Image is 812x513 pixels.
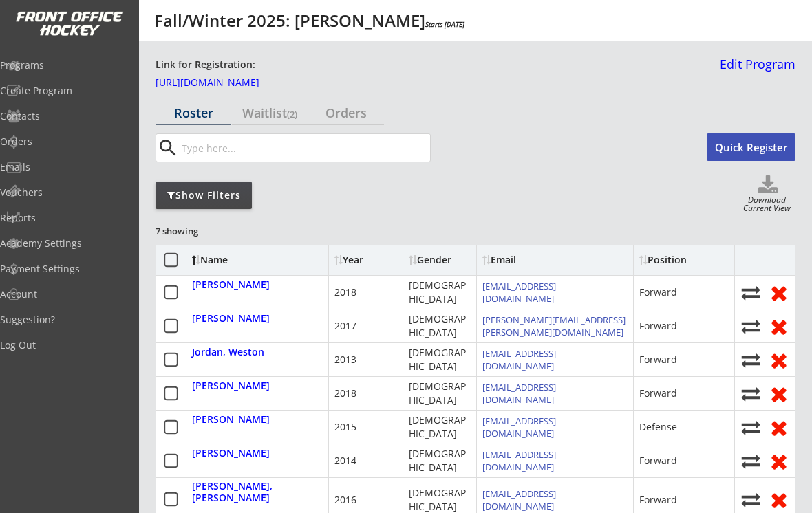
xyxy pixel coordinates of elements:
[482,347,556,372] a: [EMAIL_ADDRESS][DOMAIN_NAME]
[768,489,790,510] button: Remove from roster (no refund)
[482,488,556,512] a: [EMAIL_ADDRESS][DOMAIN_NAME]
[154,12,464,29] div: Fall/Winter 2025: [PERSON_NAME]
[740,175,795,196] button: Click to download full roster. Your browser settings may try to block it, check your security set...
[740,351,761,369] button: Move player
[192,380,270,392] div: [PERSON_NAME]
[409,255,471,265] div: Gender
[156,107,231,119] div: Roster
[334,420,356,434] div: 2015
[482,415,556,439] a: [EMAIL_ADDRESS][DOMAIN_NAME]
[639,319,677,333] div: Forward
[308,107,384,119] div: Orders
[156,58,257,72] div: Link for Registration:
[192,255,304,265] div: Name
[409,486,471,513] div: [DEMOGRAPHIC_DATA]
[740,452,761,470] button: Move player
[156,188,252,202] div: Show Filters
[192,414,270,426] div: [PERSON_NAME]
[768,417,790,438] button: Remove from roster (no refund)
[334,255,396,265] div: Year
[740,490,761,509] button: Move player
[409,279,471,305] div: [DEMOGRAPHIC_DATA]
[232,107,308,119] div: Waitlist
[639,255,729,265] div: Position
[409,312,471,339] div: [DEMOGRAPHIC_DATA]
[707,133,795,161] button: Quick Register
[192,313,270,325] div: [PERSON_NAME]
[192,481,323,504] div: [PERSON_NAME], [PERSON_NAME]
[768,383,790,404] button: Remove from roster (no refund)
[334,285,356,299] div: 2018
[409,380,471,406] div: [DEMOGRAPHIC_DATA]
[192,279,270,291] div: [PERSON_NAME]
[714,58,795,82] a: Edit Program
[740,384,761,403] button: Move player
[768,282,790,303] button: Remove from roster (no refund)
[740,317,761,336] button: Move player
[482,255,606,265] div: Email
[738,196,795,215] div: Download Current View
[334,353,356,367] div: 2013
[482,381,556,406] a: [EMAIL_ADDRESS][DOMAIN_NAME]
[192,347,264,358] div: Jordan, Weston
[334,386,356,400] div: 2018
[425,19,464,29] em: Starts [DATE]
[482,280,556,305] a: [EMAIL_ADDRESS][DOMAIN_NAME]
[639,493,677,507] div: Forward
[639,353,677,367] div: Forward
[156,225,255,237] div: 7 showing
[482,314,626,338] a: [PERSON_NAME][EMAIL_ADDRESS][PERSON_NAME][DOMAIN_NAME]
[409,413,471,440] div: [DEMOGRAPHIC_DATA]
[156,137,179,159] button: search
[768,316,790,337] button: Remove from roster (no refund)
[639,454,677,468] div: Forward
[156,78,293,93] a: [URL][DOMAIN_NAME]
[334,454,356,468] div: 2014
[639,420,677,434] div: Defense
[768,450,790,472] button: Remove from roster (no refund)
[409,447,471,474] div: [DEMOGRAPHIC_DATA]
[740,283,761,302] button: Move player
[15,11,124,36] img: FOH%20White%20Logo%20Transparent.png
[334,319,356,333] div: 2017
[409,346,471,373] div: [DEMOGRAPHIC_DATA]
[179,134,430,162] input: Type here...
[740,418,761,437] button: Move player
[768,349,790,371] button: Remove from roster (no refund)
[639,285,677,299] div: Forward
[334,493,356,507] div: 2016
[192,448,270,459] div: [PERSON_NAME]
[287,108,297,120] font: (2)
[639,386,677,400] div: Forward
[482,448,556,473] a: [EMAIL_ADDRESS][DOMAIN_NAME]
